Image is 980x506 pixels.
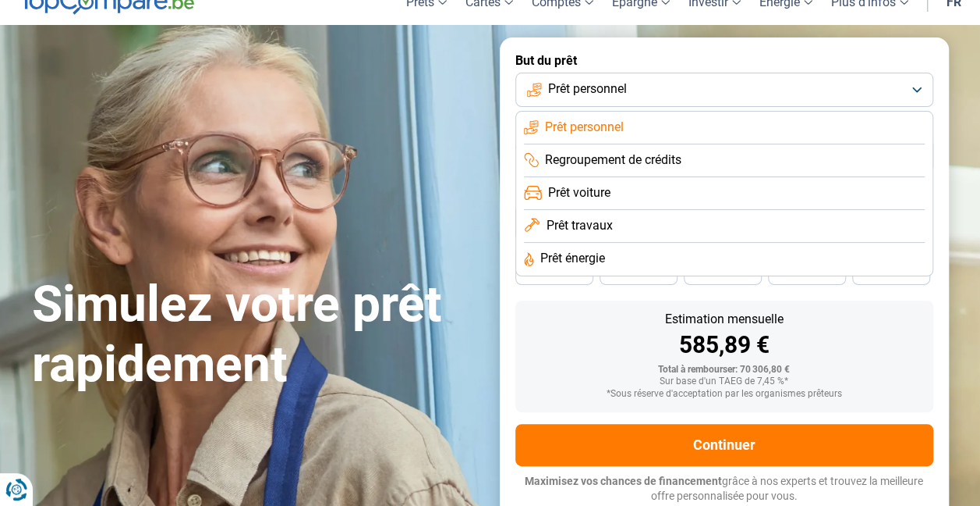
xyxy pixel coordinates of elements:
[528,365,921,376] div: Total à rembourser: 70 306,80 €
[874,269,908,278] span: 24 mois
[546,217,612,234] span: Prêt travaux
[548,80,627,98] span: Prêt personnel
[528,313,921,326] div: Estimation mensuelle
[540,250,605,267] span: Prêt énergie
[537,269,571,278] span: 48 mois
[621,269,656,278] span: 42 mois
[515,73,933,107] button: Prêt personnel
[528,389,921,400] div: *Sous réserve d'acceptation par les organismes prêteurs
[790,269,824,278] span: 30 mois
[515,424,933,466] button: Continuer
[515,474,933,504] p: grâce à nos experts et trouvez la meilleure offre personnalisée pour vous.
[706,269,740,278] span: 36 mois
[528,376,921,387] div: Sur base d'un TAEG de 7,45 %*
[525,475,722,487] span: Maximisez vos chances de financement
[545,119,624,136] span: Prêt personnel
[515,53,933,68] label: But du prêt
[32,275,481,395] h1: Simulez votre prêt rapidement
[545,151,681,169] span: Regroupement de crédits
[528,333,921,357] div: 585,89 €
[548,184,610,201] span: Prêt voiture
